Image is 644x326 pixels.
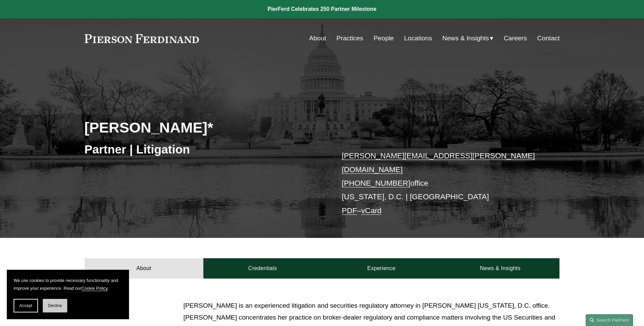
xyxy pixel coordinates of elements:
[14,299,38,312] button: Accept
[85,142,322,157] h3: Partner | Litigation
[203,258,322,279] a: Credentials
[373,32,394,45] a: People
[85,258,203,279] a: About
[342,151,535,174] a: [PERSON_NAME][EMAIL_ADDRESS][PERSON_NAME][DOMAIN_NAME]
[504,32,527,45] a: Careers
[81,286,108,291] a: Cookie Policy
[309,32,326,45] a: About
[404,32,432,45] a: Locations
[441,258,559,279] a: News & Insights
[7,270,129,319] section: Cookie banner
[537,32,559,45] a: Contact
[48,303,62,308] span: Decline
[322,258,441,279] a: Experience
[14,277,122,292] p: We use cookies to provide necessary functionality and improve your experience. Read our .
[361,206,382,215] a: vCard
[85,119,322,136] h2: [PERSON_NAME]*
[19,303,32,308] span: Accept
[336,32,363,45] a: Practices
[342,179,410,187] a: [PHONE_NUMBER]
[342,206,357,215] a: PDF
[342,149,540,218] p: office [US_STATE], D.C. | [GEOGRAPHIC_DATA] –
[442,32,494,45] a: folder dropdown
[43,299,67,312] button: Decline
[442,33,489,44] span: News & Insights
[586,314,633,326] a: Search this site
